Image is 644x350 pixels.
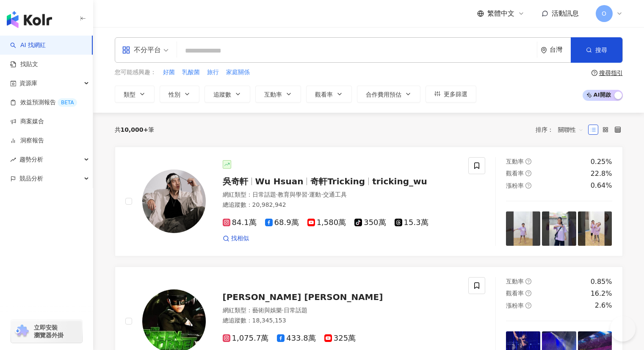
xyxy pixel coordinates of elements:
[122,46,130,54] span: appstore
[121,126,149,133] span: 10,000+
[284,307,307,314] span: 日常話題
[10,41,46,50] a: searchAI 找網紅
[506,170,524,177] span: 觀看率
[277,334,316,343] span: 433.8萬
[506,278,524,285] span: 互動率
[142,169,206,233] img: KOL Avatar
[591,289,612,298] div: 16.2%
[591,181,612,190] div: 0.64%
[310,176,365,186] span: 奇軒Tricking
[558,123,583,136] span: 關聯性
[487,9,514,18] span: 繁體中文
[525,170,531,176] span: question-circle
[444,91,467,97] span: 更多篩選
[10,157,16,163] span: rise
[163,68,175,77] button: 好菌
[525,303,531,308] span: question-circle
[578,211,612,246] img: post-image
[595,301,612,310] div: 2.6%
[226,68,250,77] button: 家庭關係
[207,68,219,77] button: 旅行
[278,191,307,198] span: 教育與學習
[426,86,476,103] button: 更多篩選
[395,218,428,227] span: 15.3萬
[205,86,250,103] button: 追蹤數
[506,182,524,189] span: 漲粉率
[124,91,135,98] span: 類型
[255,86,301,103] button: 互動率
[213,91,231,98] span: 追蹤數
[276,191,278,198] span: ·
[324,334,356,343] span: 325萬
[10,117,44,126] a: 商案媒合
[115,147,623,256] a: KOL Avatar吳奇軒Wu Hsuan奇軒Trickingtricking_wu網紅類型：日常話題·教育與學習·運動·交通工具總追蹤數：20,982,94284.1萬68.9萬1,580萬3...
[591,70,597,76] span: question-circle
[610,316,636,342] iframe: Help Scout Beacon - Open
[315,91,333,98] span: 觀看率
[255,176,304,186] span: Wu Hsuan
[309,191,321,198] span: 運動
[115,86,155,103] button: 類型
[595,47,607,53] span: 搜尋
[357,86,420,103] button: 合作費用預估
[10,136,44,145] a: 洞察報告
[252,191,276,198] span: 日常話題
[14,325,30,338] img: chrome extension
[307,191,309,198] span: ·
[506,302,524,309] span: 漲粉率
[11,320,82,343] a: chrome extension立即安裝 瀏覽器外掛
[265,218,299,227] span: 68.9萬
[542,211,576,246] img: post-image
[591,277,612,286] div: 0.85%
[226,68,250,77] span: 家庭關係
[223,176,248,186] span: 吳奇軒
[207,68,219,77] span: 旅行
[599,69,623,76] div: 搜尋指引
[182,68,200,77] span: 乳酸菌
[550,46,571,53] div: 台灣
[264,91,282,98] span: 互動率
[372,176,427,186] span: tricking_wu
[7,11,52,28] img: logo
[525,158,531,164] span: question-circle
[321,191,323,198] span: ·
[252,307,282,314] span: 藝術與娛樂
[223,201,459,209] div: 總追蹤數 ： 20,982,942
[536,123,588,136] div: 排序：
[223,334,269,343] span: 1,075.7萬
[525,183,531,189] span: question-circle
[19,169,43,188] span: 競品分析
[223,218,257,227] span: 84.1萬
[223,306,459,315] div: 網紅類型 ：
[19,150,43,169] span: 趨勢分析
[10,60,38,69] a: 找貼文
[182,68,200,77] button: 乳酸菌
[602,9,606,18] span: O
[506,290,524,297] span: 觀看率
[591,169,612,178] div: 22.8%
[366,91,401,98] span: 合作費用預估
[163,68,175,77] span: 好菌
[115,68,156,77] span: 您可能感興趣：
[306,86,352,103] button: 觀看率
[10,98,77,107] a: 效益預測報告BETA
[231,234,249,243] span: 找相似
[307,218,346,227] span: 1,580萬
[506,211,540,246] img: post-image
[323,191,347,198] span: 交通工具
[223,234,249,243] a: 找相似
[19,74,37,93] span: 資源庫
[571,37,622,63] button: 搜尋
[169,91,180,98] span: 性別
[115,126,155,133] div: 共 筆
[591,157,612,167] div: 0.25%
[282,307,284,314] span: ·
[525,278,531,284] span: question-circle
[506,158,524,165] span: 互動率
[223,191,459,199] div: 網紅類型 ：
[122,43,161,57] div: 不分平台
[223,317,459,325] div: 總追蹤數 ： 18,345,153
[160,86,199,103] button: 性別
[552,9,579,17] span: 活動訊息
[34,324,64,339] span: 立即安裝 瀏覽器外掛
